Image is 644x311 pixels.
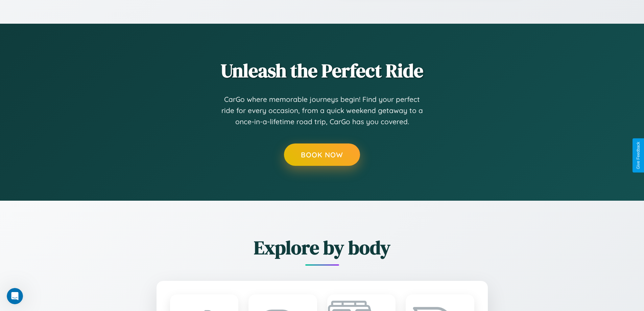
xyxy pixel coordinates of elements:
[7,288,23,304] iframe: Intercom live chat
[636,142,641,169] div: Give Feedback
[284,143,360,166] button: Book Now
[119,58,525,84] h2: Unleash the Perfect Ride
[119,235,525,261] h2: Explore by body
[221,94,424,128] p: CarGo where memorable journeys begin! Find your perfect ride for every occasion, from a quick wee...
